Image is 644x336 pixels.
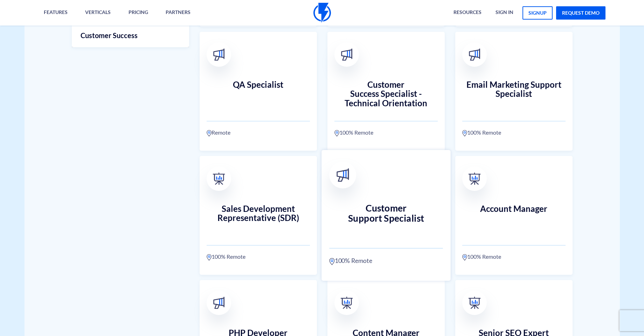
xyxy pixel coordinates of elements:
[329,258,334,265] img: location.svg
[212,252,245,261] span: 100% Remote
[522,6,553,20] a: signup
[72,23,189,48] a: Customer Success
[468,173,480,185] img: 03-1.png
[207,130,212,137] img: location.svg
[334,80,438,108] h3: Customer Success Specialist - Technical Orientation
[467,252,501,261] span: 100% Remote
[455,32,573,151] a: Email Marketing Support Specialist 100% Remote
[321,150,451,281] a: Customer Support Specialist 100% Remote
[340,49,353,61] img: broadcast.svg
[339,128,373,137] span: 100% Remote
[213,173,225,185] img: 03-1.png
[212,128,230,137] span: Remote
[556,6,605,20] a: request demo
[200,156,317,275] a: Sales Development Representative (SDR) 100% Remote
[213,49,225,61] img: broadcast.svg
[462,204,566,232] h3: Account Manager
[334,256,372,265] span: 100% Remote
[462,80,566,108] h3: Email Marketing Support Specialist
[327,32,445,151] a: Customer Success Specialist - Technical Orientation 100% Remote
[213,297,225,309] img: broadcast.svg
[467,128,501,137] span: 100% Remote
[468,297,480,309] img: 03.png
[468,49,480,61] img: broadcast.svg
[462,130,467,137] img: location.svg
[462,254,467,261] img: location.svg
[207,254,212,261] img: location.svg
[336,169,349,182] img: broadcast.svg
[329,203,443,234] h3: Customer Support Specialist
[340,297,353,309] img: 03.png
[200,32,317,151] a: QA Specialist Remote
[455,156,573,275] a: Account Manager 100% Remote
[207,204,310,232] h3: Sales Development Representative (SDR)
[207,80,310,108] h3: QA Specialist
[334,130,339,137] img: location.svg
